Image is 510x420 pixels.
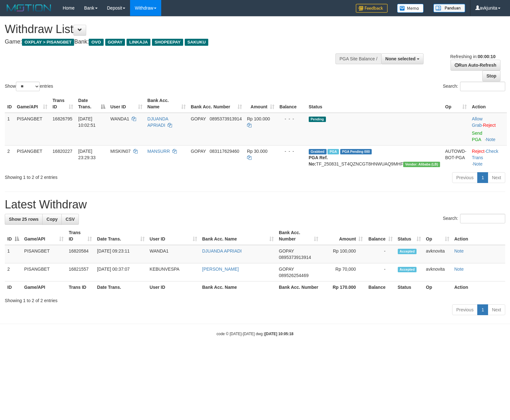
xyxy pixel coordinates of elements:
[472,131,482,142] a: Send PGA
[66,281,94,293] th: Trans ID
[385,56,416,61] span: None selected
[5,3,53,13] img: MOTION_logo.png
[66,263,94,281] td: 16821557
[94,227,147,245] th: Date Trans.: activate to sort column ascending
[365,281,395,293] th: Balance
[76,95,108,113] th: Date Trans.: activate to sort column descending
[276,281,321,293] th: Bank Acc. Number
[14,145,50,170] td: PISANGBET
[148,116,168,128] a: DJUANDA APRIADI
[22,39,74,46] span: OXPLAY > PISANGBET
[50,95,76,113] th: Trans ID: activate to sort column ascending
[321,263,365,281] td: Rp 70,000
[321,245,365,263] td: Rp 100,000
[340,149,372,154] span: PGA Pending
[469,145,507,170] td: · ·
[247,149,268,154] span: Rp 30.000
[356,4,388,13] img: Feedback.jpg
[5,295,505,304] div: Showing 1 to 2 of 2 entries
[472,116,483,128] span: ·
[469,113,507,146] td: ·
[108,95,145,113] th: User ID: activate to sort column ascending
[210,116,242,121] span: Copy 0895373913914 to clipboard
[245,95,277,113] th: Amount: activate to sort column ascending
[127,39,150,46] span: LINKAJA
[217,332,293,336] small: code © [DATE]-[DATE] dwg |
[454,248,464,254] a: Note
[483,123,496,128] a: Reject
[321,281,365,293] th: Rp 170.000
[94,263,147,281] td: [DATE] 00:37:07
[5,145,14,170] td: 2
[66,227,94,245] th: Trans ID: activate to sort column ascending
[89,39,103,46] span: OVO
[191,116,206,121] span: GOPAY
[279,116,304,122] div: - - -
[477,304,488,315] a: 1
[5,39,334,45] h4: Game: Bank:
[279,255,311,260] span: Copy 0895373913914 to clipboard
[486,137,495,142] a: Note
[52,149,72,154] span: 16820227
[110,149,131,154] span: MISKIN07
[433,4,465,12] img: panduan.png
[469,95,507,113] th: Action
[210,149,239,154] span: Copy 083117629460 to clipboard
[395,281,424,293] th: Status
[443,95,469,113] th: Op: activate to sort column ascending
[5,214,43,225] a: Show 25 rows
[443,82,505,91] label: Search:
[145,95,189,113] th: Bank Acc. Name: activate to sort column ascending
[397,4,424,13] img: Button%20Memo.svg
[306,95,443,113] th: Status
[5,245,22,263] td: 1
[365,245,395,263] td: -
[279,148,304,154] div: - - -
[443,214,505,223] label: Search:
[398,249,417,254] span: Accepted
[147,245,200,263] td: WANDA1
[191,149,206,154] span: GOPAY
[22,281,66,293] th: Game/API
[22,227,66,245] th: Game/API: activate to sort column ascending
[14,113,50,146] td: PISANGBET
[200,227,276,245] th: Bank Acc. Name: activate to sort column ascending
[152,39,183,46] span: SHOPEEPAY
[61,214,79,225] a: CSV
[78,116,96,128] span: [DATE] 10:02:51
[147,263,200,281] td: KEBUNVESPA
[247,116,270,121] span: Rp 100.000
[472,149,498,160] a: Check Trans
[454,267,464,272] a: Note
[5,95,14,113] th: ID
[94,245,147,263] td: [DATE] 09:23:11
[148,149,170,154] a: MANSURR
[277,95,306,113] th: Balance
[403,162,440,167] span: Vendor URL: https://dashboard.q2checkout.com/secure
[202,267,239,272] a: [PERSON_NAME]
[460,82,505,91] input: Search:
[460,214,505,223] input: Search:
[66,245,94,263] td: 16820584
[46,217,58,222] span: Copy
[424,281,452,293] th: Op
[5,113,14,146] td: 1
[276,227,321,245] th: Bank Acc. Number: activate to sort column ascending
[279,248,294,254] span: GOPAY
[451,60,500,71] a: Run Auto-Refresh
[395,227,424,245] th: Status: activate to sort column ascending
[42,214,62,225] a: Copy
[5,172,208,180] div: Showing 1 to 2 of 2 entries
[52,116,72,121] span: 16826795
[321,227,365,245] th: Amount: activate to sort column ascending
[147,281,200,293] th: User ID
[5,227,22,245] th: ID: activate to sort column descending
[5,263,22,281] td: 2
[472,116,482,128] a: Allow Grab
[5,198,505,211] h1: Latest Withdraw
[443,145,469,170] td: AUTOWD-BOT-PGA
[200,281,276,293] th: Bank Acc. Name
[365,263,395,281] td: -
[78,149,96,160] span: [DATE] 23:29:33
[309,155,328,166] b: PGA Ref. No:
